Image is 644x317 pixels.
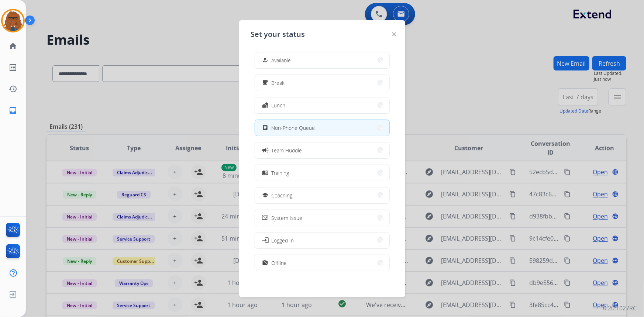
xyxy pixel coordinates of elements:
span: Non-Phone Queue [272,124,315,132]
mat-icon: home [8,42,17,51]
mat-icon: menu_book [262,170,268,176]
button: Non-Phone Queue [255,120,389,136]
mat-icon: campaign [261,147,269,154]
button: Offline [255,255,389,271]
mat-icon: inbox [8,106,17,115]
span: Coaching [272,192,293,199]
mat-icon: work_off [262,260,268,266]
mat-icon: free_breakfast [262,80,268,86]
button: Training [255,165,389,181]
span: Logged In [272,237,294,244]
button: Team Huddle [255,142,389,158]
span: Set your status [251,29,305,39]
button: Coaching [255,187,389,203]
img: close-button [392,32,396,36]
span: Lunch [272,101,286,109]
mat-icon: phonelink_off [262,215,268,221]
button: Available [255,52,389,68]
mat-icon: list_alt [8,63,17,72]
img: avatar [3,10,23,31]
button: Lunch [255,97,389,113]
span: System Issue [272,214,303,222]
mat-icon: history [8,85,17,93]
mat-icon: fastfood [262,102,268,108]
button: Logged In [255,232,389,248]
button: System Issue [255,210,389,226]
p: 0.20.1027RC [603,304,637,313]
span: Break [272,79,285,87]
button: Break [255,75,389,91]
span: Training [272,169,289,177]
mat-icon: how_to_reg [262,57,268,63]
span: Offline [272,259,287,267]
mat-icon: login [261,237,269,244]
mat-icon: school [262,192,268,199]
span: Available [272,56,291,64]
mat-icon: assignment [262,125,268,131]
span: Team Huddle [272,147,302,154]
